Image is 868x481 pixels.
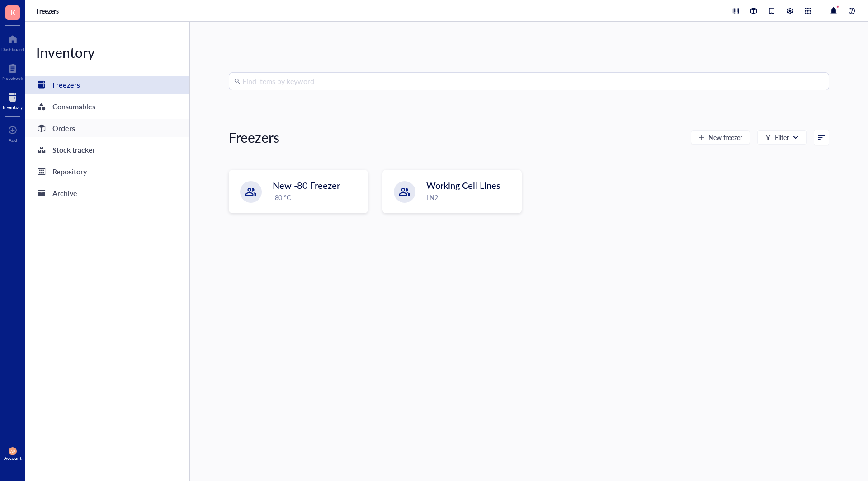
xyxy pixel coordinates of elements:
a: Inventory [3,90,23,110]
a: Repository [25,163,189,181]
a: Freezers [36,7,61,15]
div: Consumables [52,100,95,113]
div: Inventory [25,43,189,61]
div: Add [9,137,17,143]
a: Archive [25,184,189,202]
a: Orders [25,119,189,137]
div: Stock tracker [52,144,95,156]
a: Dashboard [1,32,24,52]
span: AP [10,449,15,453]
a: Freezers [25,76,189,94]
button: New freezer [691,130,750,145]
div: Freezers [52,79,80,91]
div: Archive [52,187,77,200]
span: New -80 Freezer [273,179,340,191]
div: Filter [775,132,789,142]
a: Consumables [25,98,189,116]
span: K [10,7,15,18]
div: Orders [52,122,75,135]
div: Inventory [3,104,23,110]
span: Working Cell Lines [426,179,500,191]
div: LN2 [426,192,516,202]
div: -80 °C [273,192,362,202]
a: Stock tracker [25,141,189,159]
span: New freezer [708,134,742,141]
div: Account [4,455,22,461]
a: Notebook [2,61,23,81]
div: Freezers [229,128,279,146]
div: Dashboard [1,47,24,52]
div: Repository [52,165,87,178]
div: Notebook [2,75,23,81]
